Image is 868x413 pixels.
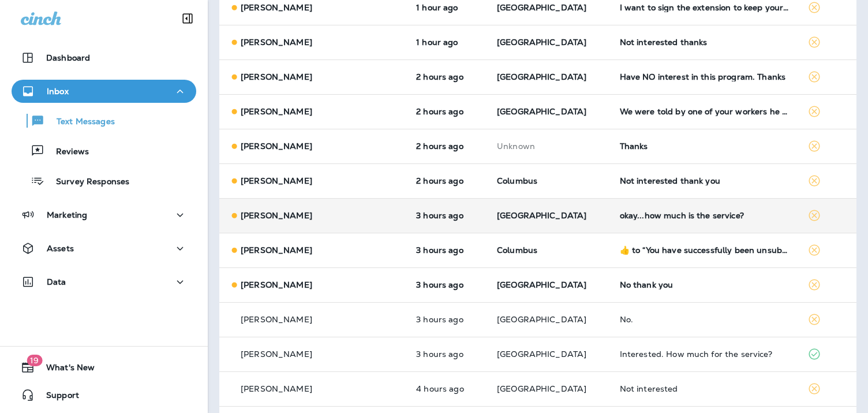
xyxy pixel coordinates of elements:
p: [PERSON_NAME] [241,384,312,393]
div: No thank you [620,280,789,289]
p: Aug 25, 2025 10:55 AM [416,211,478,220]
p: Text Messages [45,117,115,128]
span: [GEOGRAPHIC_DATA] [497,37,586,47]
p: [PERSON_NAME] [241,3,312,12]
button: Marketing [12,203,196,226]
button: Text Messages [12,109,196,133]
div: Not interested thanks [620,38,789,47]
p: Aug 25, 2025 12:22 PM [416,38,478,47]
p: Reviews [44,147,89,158]
p: Survey Responses [44,177,129,188]
p: Dashboard [46,53,90,62]
p: [PERSON_NAME] [241,38,312,47]
p: [PERSON_NAME] [241,142,312,151]
span: [GEOGRAPHIC_DATA] [497,210,586,221]
p: Aug 25, 2025 11:48 AM [416,72,478,81]
button: 19What's New [12,356,196,379]
p: [PERSON_NAME] [241,280,312,289]
span: Columbus [497,245,537,255]
button: Data [12,270,196,293]
p: Aug 25, 2025 10:50 AM [416,245,478,255]
div: Thanks [620,142,789,151]
button: Dashboard [12,46,196,69]
p: Aug 25, 2025 10:28 AM [416,315,478,324]
div: Not interested thank you [620,176,789,185]
button: Survey Responses [12,169,196,193]
button: Assets [12,237,196,260]
div: We were told by one of your workers he forgot something and would come back. Have not heard a wor... [620,107,789,116]
div: Not interested [620,384,789,393]
span: [GEOGRAPHIC_DATA] [497,349,586,359]
div: okay...how much is the service? [620,211,789,220]
p: [PERSON_NAME] [241,107,312,116]
span: [GEOGRAPHIC_DATA] [497,314,586,325]
p: Aug 25, 2025 11:34 AM [416,142,478,151]
div: Interested. How much for the service? [620,349,789,359]
span: 19 [27,355,42,366]
p: [PERSON_NAME] [241,349,312,359]
span: [GEOGRAPHIC_DATA] [497,72,586,82]
p: Aug 25, 2025 11:47 AM [416,107,478,116]
p: This customer does not have a last location and the phone number they messaged is not assigned to... [497,142,601,151]
button: Inbox [12,80,196,103]
button: Support [12,384,196,407]
p: [PERSON_NAME] [241,245,312,255]
span: Support [35,390,79,404]
p: Aug 25, 2025 10:23 AM [416,349,478,359]
span: What's New [35,363,95,377]
div: I want to sign the extension to keep your guys, but I am not in the market for a mosquitoes contr... [620,3,789,12]
p: Aug 25, 2025 12:36 PM [416,3,478,12]
span: [GEOGRAPHIC_DATA] [497,384,586,394]
span: [GEOGRAPHIC_DATA] [497,2,586,13]
p: Aug 25, 2025 10:45 AM [416,280,478,289]
p: [PERSON_NAME] [241,176,312,185]
p: Aug 25, 2025 11:25 AM [416,176,478,185]
p: [PERSON_NAME] [241,315,312,324]
div: ​👍​ to “ You have successfully been unsubscribed. You will not receive any more messages from thi... [620,245,789,255]
p: Marketing [47,210,87,219]
p: [PERSON_NAME] [241,211,312,220]
span: Columbus [497,176,537,186]
span: [GEOGRAPHIC_DATA] [497,106,586,117]
span: [GEOGRAPHIC_DATA] [497,280,586,290]
p: [PERSON_NAME] [241,72,312,81]
p: Aug 25, 2025 10:19 AM [416,384,478,393]
p: Assets [47,244,74,253]
p: Inbox [47,87,69,96]
button: Reviews [12,139,196,163]
div: No. [620,315,789,324]
button: Collapse Sidebar [171,7,204,30]
p: Data [47,277,66,287]
div: Have NO interest in this program. Thanks [620,72,789,81]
